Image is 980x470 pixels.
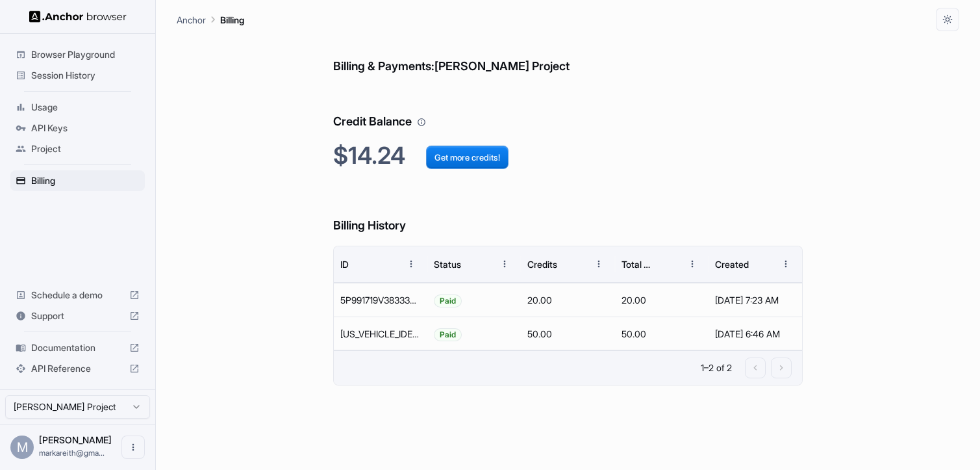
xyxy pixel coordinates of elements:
[333,86,803,131] h6: Credit Balance
[29,10,127,23] img: Anchor Logo
[31,341,124,354] span: Documentation
[681,252,704,276] button: Menu
[715,317,796,350] div: [DATE] 6:46 AM
[715,259,749,270] div: Created
[10,44,145,65] div: Browser Playground
[31,174,140,187] span: Billing
[701,361,732,374] p: 1–2 of 2
[10,65,145,86] div: Session History
[417,118,426,127] svg: Your credit balance will be consumed as you use the API. Visit the usage page to view a breakdown...
[10,285,145,306] div: Schedule a demo
[434,284,461,317] span: Paid
[31,289,124,302] span: Schedule a demo
[715,283,796,317] div: [DATE] 7:23 AM
[177,12,244,27] nav: breadcrumb
[434,259,461,270] div: Status
[177,13,206,27] p: Anchor
[220,13,244,27] p: Billing
[521,317,614,350] div: 50.00
[31,362,124,375] span: API Reference
[31,122,140,135] span: API Keys
[10,306,145,326] div: Support
[340,259,349,270] div: ID
[376,252,399,276] button: Sort
[31,142,140,155] span: Project
[333,31,803,76] h6: Billing & Payments: [PERSON_NAME] Project
[493,252,516,276] button: Menu
[564,252,587,276] button: Sort
[31,309,124,322] span: Support
[39,448,105,458] span: markareith@gmail.com
[31,101,140,114] span: Usage
[31,69,140,82] span: Session History
[615,283,709,317] div: 20.00
[622,259,656,270] div: Total Cost
[774,252,798,276] button: Menu
[333,142,803,170] h2: $14.24
[10,138,145,159] div: Project
[434,318,461,351] span: Paid
[10,337,145,358] div: Documentation
[31,48,140,61] span: Browser Playground
[10,170,145,191] div: Billing
[587,252,610,276] button: Menu
[10,97,145,118] div: Usage
[527,259,557,270] div: Credits
[470,252,493,276] button: Sort
[657,252,681,276] button: Sort
[333,190,803,235] h6: Billing History
[751,252,774,276] button: Sort
[39,434,112,445] span: Mark Reith
[121,436,145,459] button: Open menu
[10,358,145,379] div: API Reference
[399,252,423,276] button: Menu
[10,436,34,459] div: M
[521,283,614,317] div: 20.00
[334,317,427,350] div: 56J749505L6157927
[10,118,145,138] div: API Keys
[615,317,709,350] div: 50.00
[426,146,509,169] button: Get more credits!
[334,283,427,317] div: 5P991719V3833330G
